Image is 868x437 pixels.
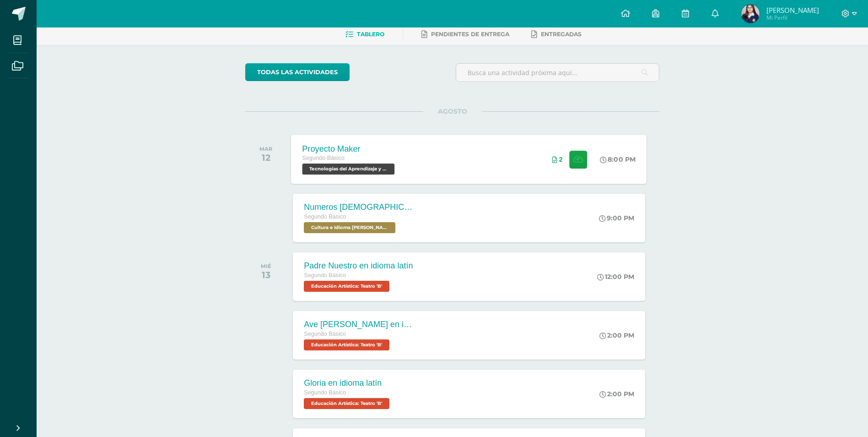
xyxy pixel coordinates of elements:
span: AGOSTO [423,107,482,115]
a: Pendientes de entrega [421,27,509,42]
span: 2 [559,156,563,163]
div: Padre Nuestro en idioma latín [304,261,413,271]
span: Segundo Básico [304,331,346,337]
div: Gloria en idioma latín [304,378,392,388]
input: Busca una actividad próxima aquí... [456,64,659,82]
span: Entregadas [541,31,582,38]
a: Tablero [345,27,384,42]
div: Ave [PERSON_NAME] en idioma latín [304,320,414,329]
span: Educación Artística: Teatro 'B' [304,339,389,350]
div: 2:00 PM [599,331,634,339]
div: 9:00 PM [599,214,634,222]
img: d8c8b71753a64c541c1546090d574b51.png [741,5,760,23]
div: MAR [259,146,272,152]
span: Tablero [357,31,384,38]
div: 12 [259,152,272,163]
div: Numeros [DEMOGRAPHIC_DATA] en Kaqchikel [304,202,414,212]
div: 8:00 PM [600,155,636,164]
a: Entregadas [531,27,582,42]
span: Tecnologías del Aprendizaje y la Comunicación 'B' [302,164,395,175]
div: MIÉ [261,263,271,269]
span: Segundo Básico [304,213,346,220]
span: Educación Artística: Teatro 'B' [304,398,389,409]
span: Cultura e Idioma Maya Garífuna o Xinca 'B' [304,222,395,233]
div: 2:00 PM [599,390,634,398]
span: Pendientes de entrega [431,31,509,38]
div: Proyecto Maker [302,144,397,153]
div: 12:00 PM [597,273,634,281]
span: Segundo Básico [302,155,345,161]
div: Archivos entregados [552,156,563,163]
div: 13 [261,269,271,280]
span: Segundo Básico [304,389,346,396]
span: [PERSON_NAME] [766,5,819,15]
span: Segundo Básico [304,272,346,279]
span: Mi Perfil [766,14,819,22]
a: todas las Actividades [245,63,350,81]
span: Educación Artística: Teatro 'B' [304,281,389,292]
